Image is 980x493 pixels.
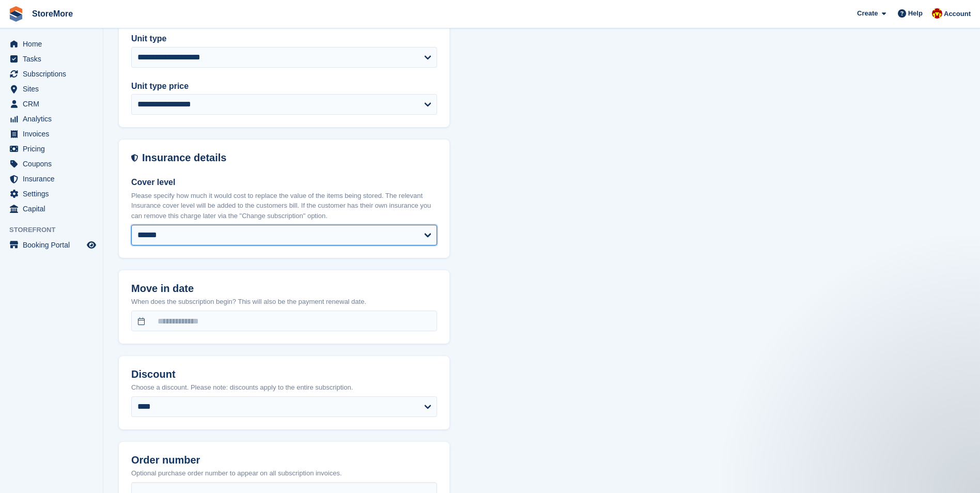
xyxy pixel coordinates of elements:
[5,97,98,111] a: menu
[23,112,85,126] span: Analytics
[5,52,98,66] a: menu
[28,5,77,22] a: StoreMore
[23,127,85,141] span: Invoices
[5,37,98,51] a: menu
[5,112,98,126] a: menu
[5,202,98,216] a: menu
[5,238,98,252] a: menu
[23,97,85,111] span: CRM
[5,67,98,81] a: menu
[131,80,437,93] label: Unit type price
[131,382,437,393] p: Choose a discount. Please note: discounts apply to the entire subscription.
[131,368,437,380] h2: Discount
[23,82,85,96] span: Sites
[23,172,85,186] span: Insurance
[9,225,103,235] span: Storefront
[5,157,98,171] a: menu
[23,157,85,171] span: Coupons
[131,283,437,295] h2: Move in date
[131,468,437,479] p: Optional purchase order number to appear on all subscription invoices.
[23,187,85,201] span: Settings
[131,297,437,307] p: When does the subscription begin? This will also be the payment renewal date.
[5,127,98,141] a: menu
[5,187,98,201] a: menu
[142,152,437,164] h2: Insurance details
[5,82,98,96] a: menu
[131,152,138,164] img: insurance-details-icon-731ffda60807649b61249b889ba3c5e2b5c27d34e2e1fb37a309f0fde93ff34a.svg
[23,37,85,51] span: Home
[908,8,923,19] span: Help
[8,6,24,22] img: stora-icon-8386f47178a22dfd0bd8f6a31ec36ba5ce8667c1dd55bd0f319d3a0aa187defe.svg
[5,142,98,156] a: menu
[944,9,971,19] span: Account
[932,8,942,19] img: Store More Team
[23,52,85,66] span: Tasks
[85,239,98,251] a: Preview store
[23,238,85,252] span: Booking Portal
[23,67,85,81] span: Subscriptions
[857,8,878,19] span: Create
[131,191,437,221] p: Please specify how much it would cost to replace the value of the items being stored. The relevan...
[23,202,85,216] span: Capital
[23,142,85,156] span: Pricing
[131,176,437,189] label: Cover level
[5,172,98,186] a: menu
[131,454,437,466] h2: Order number
[131,33,437,45] label: Unit type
